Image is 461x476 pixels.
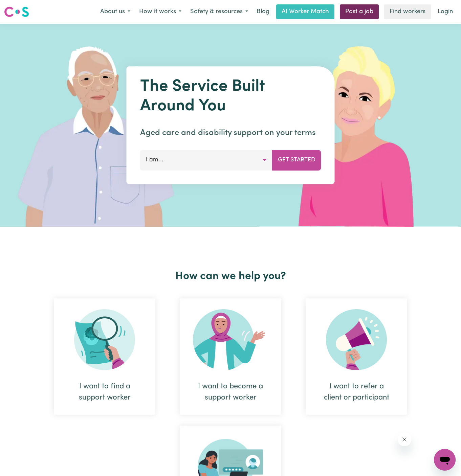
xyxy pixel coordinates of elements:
div: I want to refer a client or participant [322,381,391,403]
p: Aged care and disability support on your terms [140,127,321,139]
a: Careseekers logo [4,4,29,20]
div: I want to find a support worker [70,381,139,403]
iframe: Close message [398,433,411,446]
div: I want to become a support worker [196,381,265,403]
img: Search [74,309,135,370]
a: Login [434,4,457,19]
h1: The Service Built Around You [140,77,321,116]
div: I want to refer a client or participant [306,298,407,415]
img: Refer [326,309,387,370]
iframe: Button to launch messaging window [434,449,456,471]
button: How it works [135,5,186,19]
img: Careseekers logo [4,6,29,18]
button: About us [96,5,135,19]
div: I want to become a support worker [180,298,281,415]
img: Become Worker [193,309,268,370]
a: Blog [253,4,273,19]
button: Get Started [272,150,321,170]
button: Safety & resources [186,5,253,19]
div: I want to find a support worker [54,298,155,415]
a: Post a job [340,4,379,19]
a: Find workers [384,4,431,19]
span: Need any help? [4,5,41,10]
button: I am... [140,150,272,170]
h2: How can we help you? [42,270,419,283]
a: AI Worker Match [276,4,334,19]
